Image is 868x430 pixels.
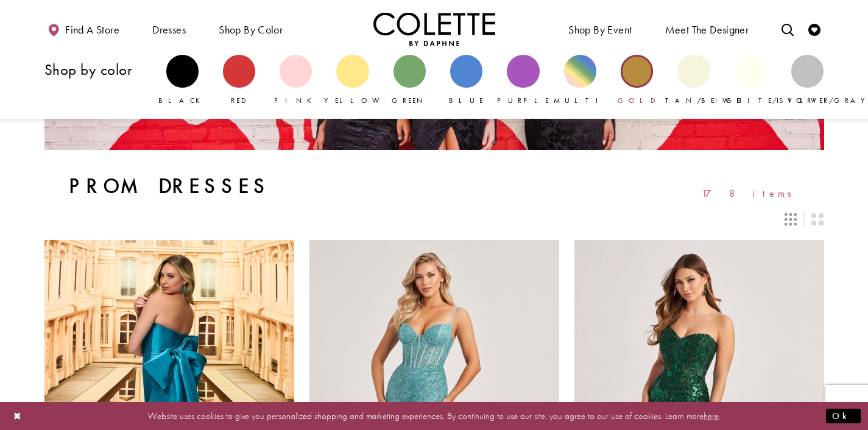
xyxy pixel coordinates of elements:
span: Shop by color [219,24,283,36]
span: Switch layout to 3 columns [785,213,797,225]
a: Tan/Beige [677,55,710,106]
span: Find a store [65,24,119,36]
span: Purple [497,96,549,105]
span: Yellow [324,96,386,105]
a: Check Wishlist [805,12,824,46]
a: Visit Home Page [373,12,495,46]
a: Red [223,55,255,106]
span: Shop by color [216,12,286,46]
a: Multi [564,55,596,106]
a: Purple [507,55,539,106]
a: here [704,409,719,421]
a: Find a store [44,12,122,46]
button: Submit Dialog [826,408,861,423]
a: Silver/Gray [791,55,824,106]
span: Shop By Event [565,12,635,46]
span: Dresses [149,12,189,46]
div: Layout Controls [37,206,831,233]
a: Black [166,55,199,106]
span: Pink [274,96,318,105]
span: Dresses [152,24,186,36]
span: Multi [554,96,606,105]
span: 178 items [702,188,800,199]
a: Toggle search [778,12,797,46]
span: Blue [449,96,484,105]
span: Tan/Beige [665,96,741,105]
a: Gold [621,55,653,106]
h1: Prom Dresses [69,174,270,199]
span: Gold [618,96,657,105]
span: Meet the designer [665,24,749,36]
span: Red [231,96,247,105]
p: Website uses cookies to give you personalized shopping and marketing experiences. By continuing t... [88,407,780,424]
a: Yellow [336,55,369,106]
a: Blue [450,55,482,106]
span: Switch layout to 2 columns [811,213,824,225]
a: White/Ivory [735,55,767,106]
a: Green [393,55,426,106]
h3: Shop by color [44,62,154,78]
button: Close Dialog [7,405,28,426]
a: Meet the designer [662,12,752,46]
span: Green [392,96,428,105]
span: Shop By Event [568,24,632,36]
img: Colette by Daphne [373,12,495,46]
span: White/Ivory [722,96,824,105]
a: Pink [280,55,312,106]
span: Black [158,96,206,105]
